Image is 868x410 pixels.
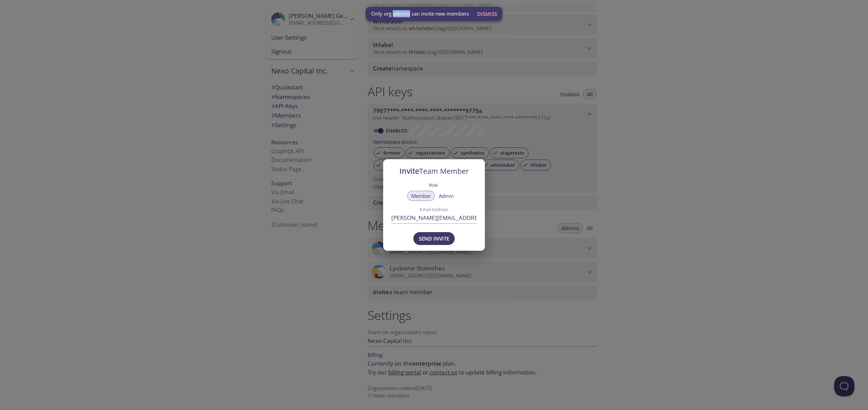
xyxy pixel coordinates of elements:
span: Dismiss [477,9,497,18]
span: Invite [399,166,469,176]
label: Email Address [402,207,466,212]
label: Role [429,180,438,189]
span: Team Member [419,166,469,176]
button: Member [407,191,435,201]
button: Send Invite [413,232,455,245]
button: Admin [435,191,458,201]
input: john.smith@acme.com [391,212,477,223]
span: Only org admins can invite new members [371,10,469,17]
span: Send Invite [419,234,449,243]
